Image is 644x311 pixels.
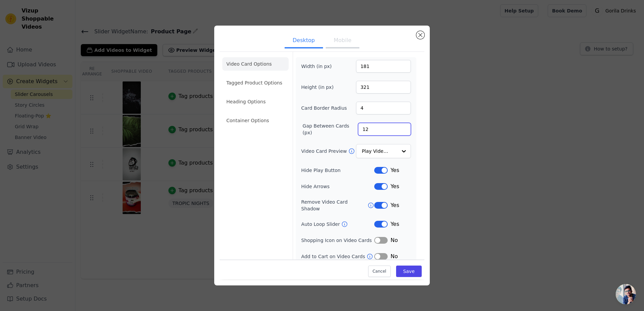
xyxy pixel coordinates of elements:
[222,76,289,90] li: Tagged Product Options
[390,201,399,209] span: Yes
[222,114,289,127] li: Container Options
[390,220,399,228] span: Yes
[390,252,398,261] span: No
[390,182,399,191] span: Yes
[301,183,374,190] label: Hide Arrows
[396,266,422,277] button: Save
[301,199,367,212] label: Remove Video Card Shadow
[222,57,289,71] li: Video Card Options
[285,34,323,48] button: Desktop
[301,237,374,244] label: Shopping Icon on Video Cards
[368,266,391,277] button: Cancel
[301,105,347,111] label: Card Border Radius
[301,221,341,228] label: Auto Loop Slider
[616,284,636,304] div: Chat abierto
[416,31,424,39] button: Close modal
[222,95,289,108] li: Heading Options
[390,166,399,174] span: Yes
[301,63,338,70] label: Width (in px)
[301,167,374,174] label: Hide Play Button
[301,253,366,260] label: Add to Cart on Video Cards
[302,123,358,136] label: Gap Between Cards (px)
[301,148,348,154] label: Video Card Preview
[326,34,359,48] button: Mobile
[390,236,398,244] span: No
[301,84,338,91] label: Height (in px)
